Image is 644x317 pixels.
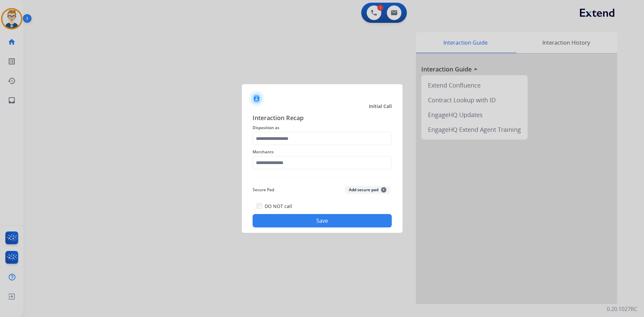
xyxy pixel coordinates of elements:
img: contactIcon [249,91,265,107]
span: + [381,187,386,193]
span: Initial Call [369,103,392,110]
p: 0.20.1027RC [607,305,637,313]
img: contact-recap-line.svg [253,177,392,178]
button: Add secure pad+ [345,186,390,194]
span: Merchants [253,148,392,156]
button: Save [253,214,392,227]
label: DO NOT call [265,203,292,210]
span: Interaction Recap [253,113,392,124]
span: Disposition as [253,124,392,132]
span: Secure Pad [253,186,274,194]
